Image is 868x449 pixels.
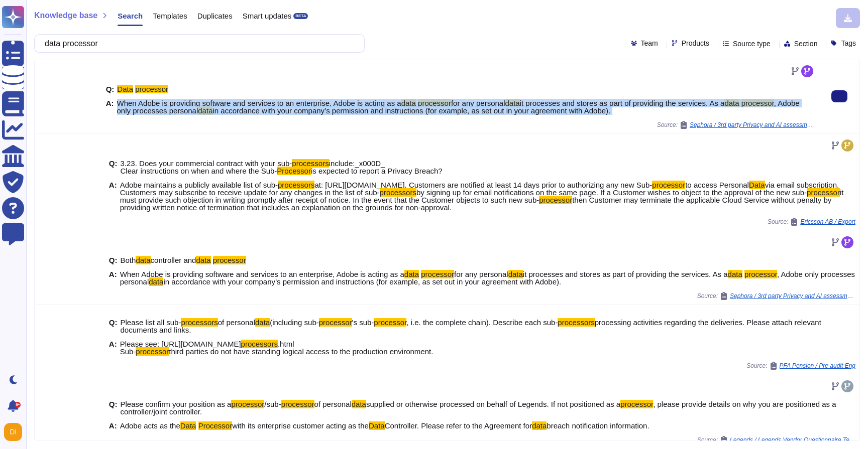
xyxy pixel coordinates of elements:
mark: processor [807,188,840,197]
mark: processor [213,256,246,264]
span: (including sub- [270,318,319,327]
span: in accordance with your company’s permission and instructions (for example, as set out in your ag... [212,106,610,115]
span: Smart updates [243,12,292,20]
mark: processor [539,196,572,204]
img: user [4,423,22,441]
mark: data [136,256,150,264]
span: Adobe acts as the [120,421,180,430]
mark: data [352,400,366,408]
mark: processor [652,181,685,189]
mark: data [724,99,739,107]
mark: processor [741,99,774,107]
span: Team [641,40,658,47]
b: Q: [109,160,118,175]
mark: processor [319,318,352,327]
span: , i.e. the complete chain). Describe each sub- [406,318,558,327]
span: then Customer may terminate the applicable Cloud Service without penalty by providing written not... [120,196,832,212]
span: , Adobe only processes personal [120,270,855,286]
span: , please provide details on why you are positioned as a controller/joint controller. [121,400,836,416]
span: Templates [153,12,187,20]
mark: data [728,270,742,278]
mark: data [255,318,270,327]
span: Tags [841,40,856,47]
span: Sephora / 3rd party Privacy and AI assessment [DATE] Version Sephora CT [690,122,815,128]
mark: processors [292,159,329,168]
span: for any personal [454,270,508,278]
span: Sephora / 3rd party Privacy and AI assessment [DATE] Version Sephora CT [730,293,855,299]
span: with its enterprise customer acting as the [232,421,369,430]
span: at: [URL][DOMAIN_NAME]. Customers are notified at least 14 days prior to authorizing any new Sub- [314,181,652,189]
b: Q: [109,400,118,415]
span: PFA Pension / Pre audit Eng [780,363,855,369]
span: of personal [218,318,255,327]
mark: Processor [198,421,233,430]
b: Q: [109,256,118,264]
b: A: [109,181,117,211]
mark: data [505,99,520,107]
input: Search a question or template... [40,35,354,52]
mark: processor [620,400,653,408]
mark: Processor [277,167,311,175]
span: Please see: [URL][DOMAIN_NAME] [120,340,241,348]
mark: processor [374,318,406,327]
mark: processor [418,99,451,107]
span: Source: [746,362,855,370]
b: A: [106,99,114,114]
mark: processors [181,318,218,327]
span: When Adobe is providing software and services to an enterprise, Adobe is acting as a [117,99,401,107]
span: include:_x000D_ Clear instructions on when and where the Sub- [121,159,385,175]
mark: data [401,99,416,107]
span: When Adobe is providing software and services to an enterprise, Adobe is acting as a [120,270,404,278]
mark: Data [369,421,385,430]
span: supplied or otherwise processed on behalf of Legends. If not positioned as a [366,400,620,408]
b: A: [109,422,117,429]
b: A: [109,340,117,355]
span: breach notification information. [547,421,649,430]
mark: processor [421,270,454,278]
mark: data [196,256,210,264]
span: Knowledge base [34,12,97,20]
b: Q: [106,85,115,93]
span: Duplicates [197,12,233,20]
span: Please list all sub- [121,318,181,327]
span: it processes and stores as part of providing the services. As a [523,270,728,278]
mark: processor [231,400,264,408]
mark: processor [135,85,168,93]
mark: processors [241,340,278,348]
mark: processors [380,188,416,197]
span: Source type [733,40,771,47]
mark: Data [117,85,133,93]
span: Search [118,12,143,20]
mark: processor [136,347,169,356]
span: of personal [314,400,352,408]
span: /sub- [264,400,281,408]
span: in accordance with your company’s permission and instructions (for example, as set out in your ag... [163,277,561,286]
mark: Data [180,421,196,430]
span: , Adobe only processes personal [117,99,800,115]
mark: data [508,270,523,278]
span: processing activities regarding the deliveries. Please attach relevant documents and links. [121,318,821,334]
span: 3.23. Does your commercial contract with your sub- [121,159,292,168]
span: Ericsson AB / Export [800,219,855,225]
mark: processor [281,400,314,408]
mark: processor [744,270,777,278]
span: third parties do not have standing logical access to the production environment. [169,347,433,356]
mark: processors [558,318,594,327]
span: Both [121,256,136,264]
div: BETA [293,13,308,19]
div: 9+ [15,402,21,408]
span: is expected to report a Privacy Breach? [311,167,443,175]
span: Source: [768,218,855,226]
mark: data [198,106,212,115]
span: it processes and stores as part of providing the services. As a [520,99,725,107]
span: controller and [151,256,196,264]
mark: data [404,270,419,278]
button: user [2,421,29,443]
mark: data [149,277,163,286]
span: Section [794,40,818,47]
span: via email subscription. Customers may subscribe to receive update for any changes in the list of ... [120,181,839,197]
span: by signing up for email notifications on the same page. If a Customer wishes to object to the app... [416,188,807,197]
mark: data [532,421,547,430]
span: it must provide such objection in writing promptly after receipt of notice. In the event that the... [120,188,844,204]
span: to access Personal [685,181,749,189]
